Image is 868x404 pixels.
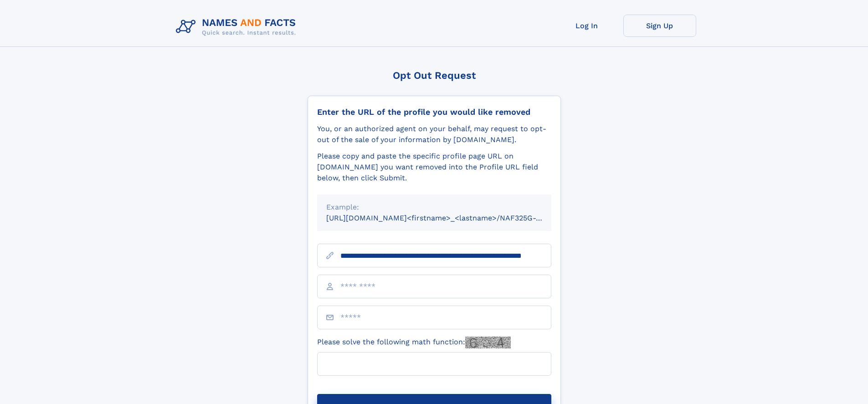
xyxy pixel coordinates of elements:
[317,123,551,145] div: You, or an authorized agent on your behalf, may request to opt-out of the sale of your informatio...
[317,337,511,348] label: Please solve the following math function:
[326,214,569,222] small: [URL][DOMAIN_NAME]<firstname>_<lastname>/NAF325G-xxxxxxxx
[317,151,551,184] div: Please copy and paste the specific profile page URL on [DOMAIN_NAME] you want removed into the Pr...
[172,15,303,39] img: Logo Names and Facts
[308,70,561,81] div: Opt Out Request
[317,107,551,117] div: Enter the URL of the profile you would like removed
[623,15,696,37] a: Sign Up
[326,202,542,213] div: Example:
[550,15,623,37] a: Log In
